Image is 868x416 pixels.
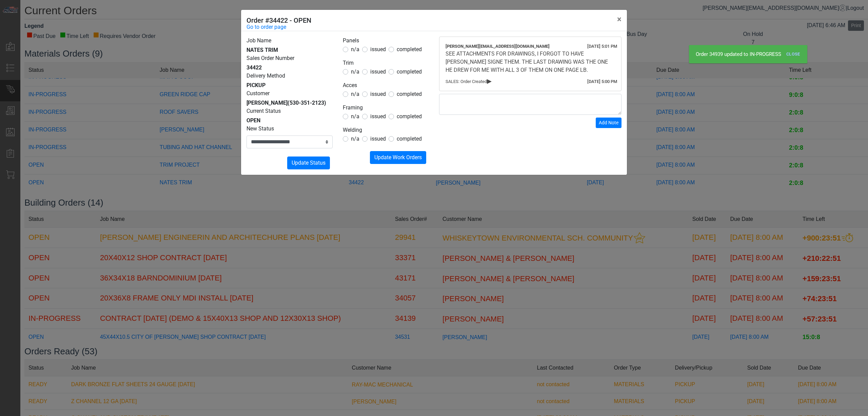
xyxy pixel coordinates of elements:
button: Update Status [287,157,330,169]
span: issued [370,68,386,75]
a: Close [784,49,803,60]
span: issued [370,46,386,53]
span: n/a [351,113,359,120]
legend: Panels [343,37,429,45]
span: issued [370,136,386,142]
button: Update Work Orders [370,151,426,164]
span: [PERSON_NAME][EMAIL_ADDRESS][DOMAIN_NAME] [446,44,550,49]
span: Update Status [292,160,325,166]
label: New Status [246,125,274,133]
legend: Trim [343,59,429,68]
div: OPEN [246,117,333,125]
legend: Framing [343,104,429,112]
span: NATES TRIM [246,47,278,53]
span: ▸ [487,79,492,83]
span: n/a [351,136,359,142]
label: Sales Order Number [246,54,294,62]
label: Current Status [246,107,281,115]
h5: Order #34422 - OPEN [246,15,311,25]
label: Customer [246,89,270,98]
span: n/a [351,46,359,53]
span: completed [397,136,422,142]
button: Add Note [596,118,622,128]
span: (530-351-2123) [288,100,326,106]
span: completed [397,68,422,75]
div: Order 34939 updated to IN-PROGRESS [689,45,807,64]
span: Add Note [599,120,618,125]
a: Go to order page [246,23,286,31]
div: PICKUP [246,81,333,89]
span: completed [397,46,422,53]
div: SEE ATTACHMENTS FOR DRAWINGS, I FORGOT TO HAVE [PERSON_NAME] SIGNE THEM. THE LAST DRAWING WAS THE... [446,50,615,74]
span: Update Work Orders [374,154,422,161]
button: Close [612,10,627,29]
label: Job Name [246,37,271,45]
span: n/a [351,91,359,97]
div: 34422 [246,64,333,72]
label: Delivery Method [246,72,285,80]
span: completed [397,91,422,97]
div: [PERSON_NAME] [246,99,333,107]
legend: Acces [343,81,429,90]
span: completed [397,113,422,120]
div: [DATE] 5:01 PM [587,43,617,50]
span: n/a [351,68,359,75]
legend: Welding [343,126,429,135]
div: [DATE] 5:00 PM [587,78,617,85]
span: issued [370,91,386,97]
div: SALES: Order Created [446,78,615,85]
span: issued [370,113,386,120]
